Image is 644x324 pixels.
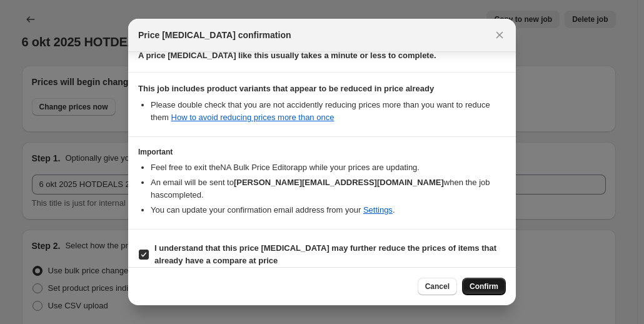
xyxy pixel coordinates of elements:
b: This job includes product variants that appear to be reduced in price already [138,84,434,93]
span: Price [MEDICAL_DATA] confirmation [138,29,291,41]
b: A price [MEDICAL_DATA] like this usually takes a minute or less to complete. [138,51,436,60]
li: You can update your confirmation email address from your . [151,204,506,216]
span: Cancel [425,281,450,291]
li: An email will be sent to when the job has completed . [151,176,506,201]
button: Close [491,26,508,44]
h3: Important [138,147,506,157]
button: Confirm [462,278,506,295]
button: Cancel [418,278,457,295]
a: How to avoid reducing prices more than once [171,113,335,122]
a: Settings [363,205,393,215]
b: [PERSON_NAME][EMAIL_ADDRESS][DOMAIN_NAME] [234,178,444,187]
li: Please double check that you are not accidently reducing prices more than you want to reduce them [151,99,506,124]
span: Confirm [470,281,498,291]
li: Feel free to exit the NA Bulk Price Editor app while your prices are updating. [151,161,506,174]
b: I understand that this price [MEDICAL_DATA] may further reduce the prices of items that already h... [154,243,496,265]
